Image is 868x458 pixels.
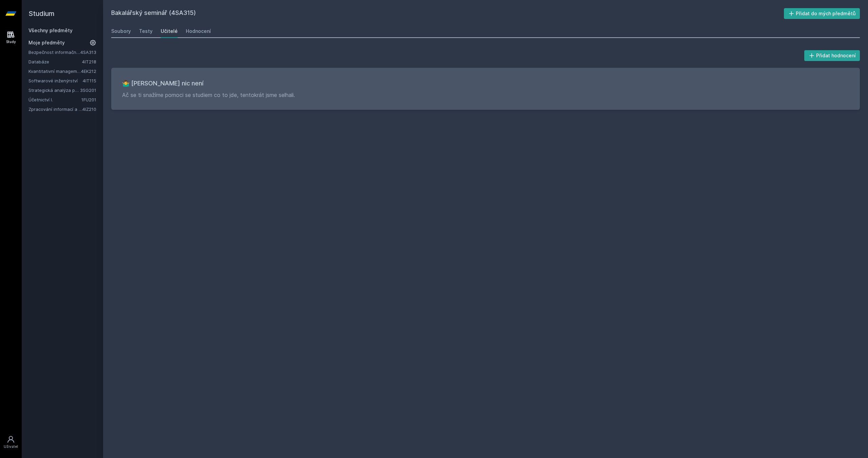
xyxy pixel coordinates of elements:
a: Study [1,27,20,48]
a: Všechny předměty [28,27,73,33]
div: Uživatel [4,444,18,449]
a: Hodnocení [186,24,211,38]
a: Kvantitativní management [28,68,81,75]
span: Moje předměty [28,39,65,46]
a: Účetnictví I. [28,96,81,103]
div: Hodnocení [186,28,211,35]
a: 4SA313 [80,49,96,55]
a: 3SG201 [80,87,96,93]
a: Bezpečnost informačních systémů [28,49,80,56]
a: Soubory [111,24,131,38]
div: Soubory [111,28,131,35]
a: 4IT218 [82,59,96,64]
a: 4IZ210 [82,106,96,112]
a: Strategická analýza pro informatiky a statistiky [28,87,80,94]
a: Učitelé [161,24,178,38]
a: Testy [139,24,153,38]
div: Study [6,39,16,44]
a: Softwarové inženýrství [28,77,83,84]
h3: 🤷‍♂️ [PERSON_NAME] nic není [122,79,849,88]
a: Databáze [28,58,82,65]
a: Uživatel [1,432,20,453]
div: Učitelé [161,28,178,35]
button: Přidat do mých předmětů [784,8,860,19]
div: Testy [139,28,153,35]
button: Přidat hodnocení [804,50,860,61]
a: 1FU201 [81,97,96,102]
a: 4IT115 [83,78,96,83]
h2: Bakalářský seminář (4SA315) [111,8,784,19]
p: Ač se ti snažíme pomoci se studiem co to jde, tentokrát jsme selhali. [122,91,849,99]
a: 4EK212 [81,68,96,74]
a: Zpracování informací a znalostí [28,106,82,113]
